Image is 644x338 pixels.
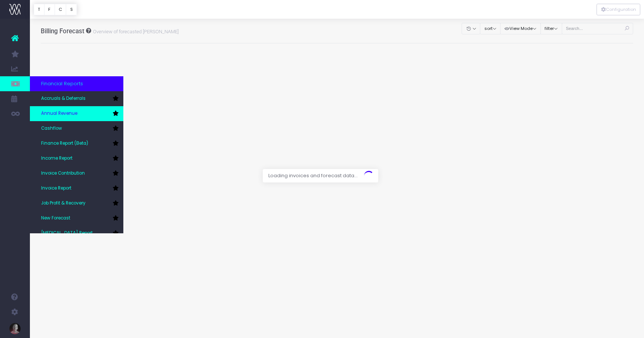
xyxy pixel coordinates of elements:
a: [MEDICAL_DATA] Report [30,226,123,241]
a: Cashflow [30,121,123,136]
span: Accruals & Deferrals [41,95,86,102]
a: Annual Revenue [30,106,123,121]
span: Financial Reports [41,80,83,87]
span: Finance Report (Beta) [41,140,88,147]
div: Vertical button group [597,4,640,15]
button: Configuration [597,4,640,15]
div: Vertical button group [34,4,77,15]
span: Annual Revenue [41,110,77,117]
button: S [66,4,77,15]
a: Invoice Contribution [30,166,123,181]
span: New Forecast [41,215,70,222]
a: Accruals & Deferrals [30,91,123,106]
span: Income Report [41,155,73,162]
a: Invoice Report [30,181,123,196]
a: Job Profit & Recovery [30,196,123,211]
span: Invoice Contribution [41,170,85,177]
span: Loading invoices and forecast data... [263,169,363,182]
span: Job Profit & Recovery [41,200,86,207]
button: T [34,4,44,15]
button: F [44,4,55,15]
img: images/default_profile_image.png [9,323,21,334]
span: Cashflow [41,125,62,132]
a: New Forecast [30,211,123,226]
button: C [55,4,67,15]
a: Finance Report (Beta) [30,136,123,151]
span: Invoice Report [41,185,71,192]
a: Income Report [30,151,123,166]
span: [MEDICAL_DATA] Report [41,230,93,237]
